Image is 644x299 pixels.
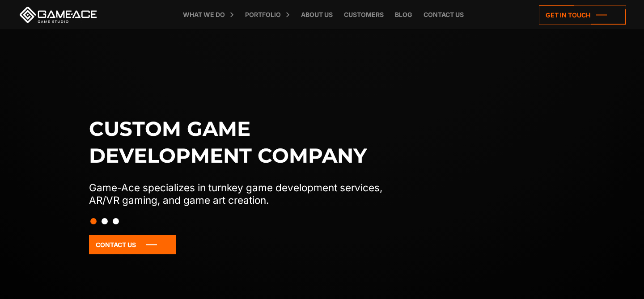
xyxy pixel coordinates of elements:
[102,214,108,229] button: Slide 2
[113,214,119,229] button: Slide 3
[89,235,176,254] a: Contact Us
[89,115,401,169] h1: Custom game development company
[539,5,626,25] a: Get in touch
[89,181,401,206] p: Game-Ace specializes in turnkey game development services, AR/VR gaming, and game art creation.
[90,214,97,229] button: Slide 1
